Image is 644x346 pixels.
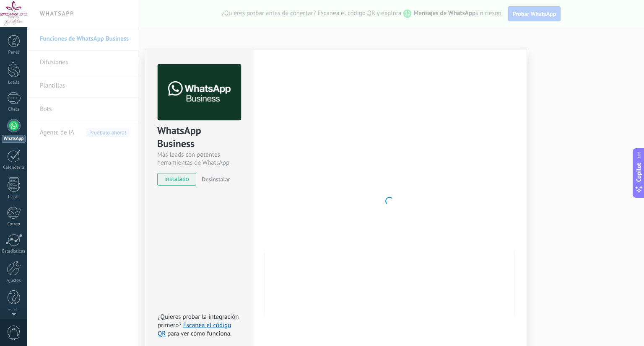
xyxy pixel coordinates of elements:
[2,222,26,227] div: Correo
[2,165,26,170] div: Calendario
[2,278,26,284] div: Ajustes
[2,80,26,85] div: Leads
[635,163,643,182] span: Copilot
[157,124,240,151] div: WhatsApp Business
[158,321,231,338] a: Escanea el código QR
[202,176,230,183] span: Desinstalar
[157,151,240,167] div: Más leads con potentes herramientas de WhatsApp
[2,249,26,254] div: Estadísticas
[2,50,26,55] div: Panel
[158,64,241,121] img: logo_main.png
[2,194,26,200] div: Listas
[2,135,26,143] div: WhatsApp
[2,107,26,112] div: Chats
[158,173,196,186] span: instalado
[167,330,231,338] span: para ver cómo funciona.
[158,313,239,329] span: ¿Quieres probar la integración primero?
[198,173,230,186] button: Desinstalar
